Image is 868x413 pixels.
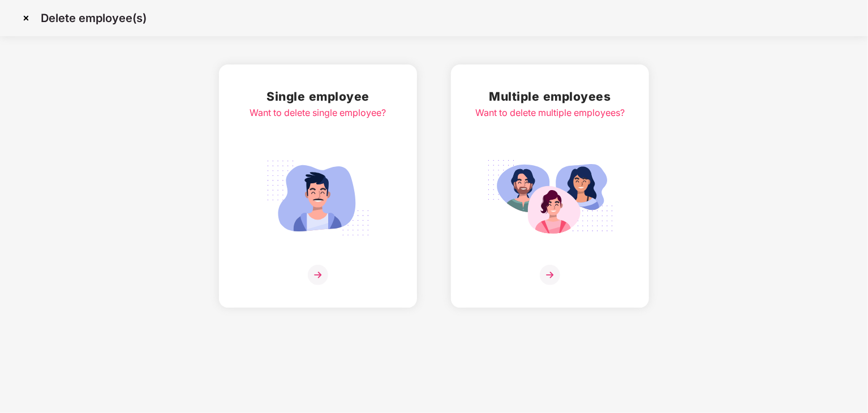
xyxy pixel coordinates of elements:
[487,154,613,242] img: svg+xml;base64,PHN2ZyB4bWxucz0iaHR0cDovL3d3dy53My5vcmcvMjAwMC9zdmciIGlkPSJNdWx0aXBsZV9lbXBsb3llZS...
[255,154,381,242] img: svg+xml;base64,PHN2ZyB4bWxucz0iaHR0cDovL3d3dy53My5vcmcvMjAwMC9zdmciIGlkPSJTaW5nbGVfZW1wbG95ZWUiIH...
[475,106,625,120] div: Want to delete multiple employees?
[250,87,386,106] h2: Single employee
[17,9,35,27] img: svg+xml;base64,PHN2ZyBpZD0iQ3Jvc3MtMzJ4MzIiIHhtbG5zPSJodHRwOi8vd3d3LnczLm9yZy8yMDAwL3N2ZyIgd2lkdG...
[540,265,560,285] img: svg+xml;base64,PHN2ZyB4bWxucz0iaHR0cDovL3d3dy53My5vcmcvMjAwMC9zdmciIHdpZHRoPSIzNiIgaGVpZ2h0PSIzNi...
[41,11,147,25] p: Delete employee(s)
[250,106,386,120] div: Want to delete single employee?
[475,87,625,106] h2: Multiple employees
[308,265,328,285] img: svg+xml;base64,PHN2ZyB4bWxucz0iaHR0cDovL3d3dy53My5vcmcvMjAwMC9zdmciIHdpZHRoPSIzNiIgaGVpZ2h0PSIzNi...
